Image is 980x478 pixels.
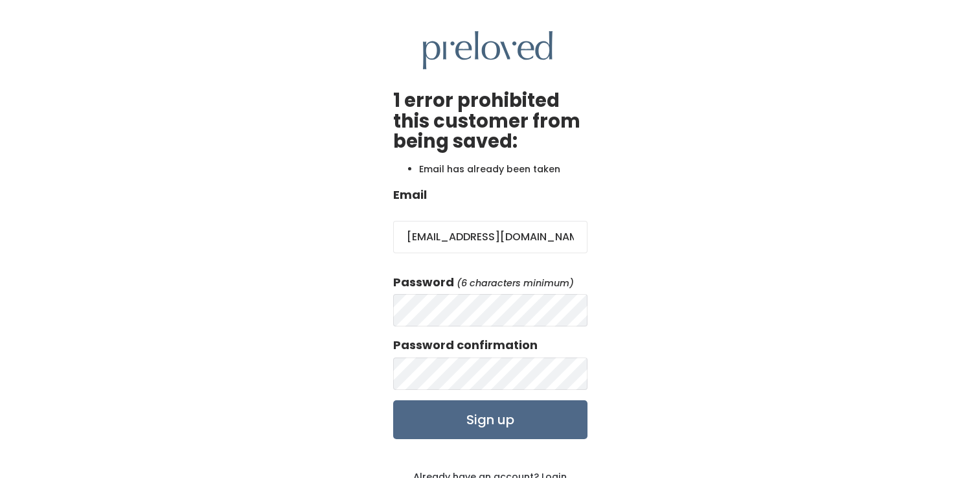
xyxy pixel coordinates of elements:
[393,274,454,291] label: Password
[393,337,538,354] label: Password confirmation
[423,31,553,69] img: preloved logo
[393,91,587,153] h2: 1 error prohibited this customer from being saved:
[393,187,427,203] label: Email
[419,163,587,176] li: Email has already been taken
[393,400,587,439] input: Sign up
[457,277,574,290] em: (6 characters minimum)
